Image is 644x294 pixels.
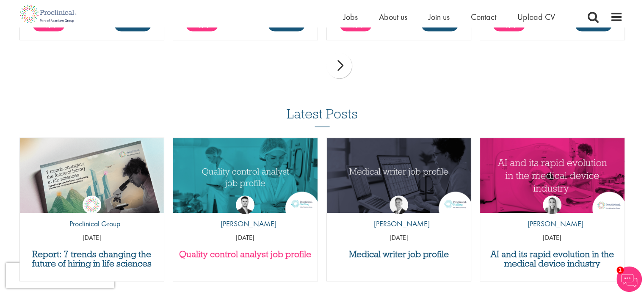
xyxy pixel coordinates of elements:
div: next [326,53,352,78]
a: Proclinical Group Proclinical Group [63,195,120,234]
a: Hannah Burke [PERSON_NAME] [521,195,583,234]
a: Link to a post [20,138,164,213]
img: AI and Its Impact on the Medical Device Industry | Proclinical [480,138,625,213]
img: Medical writer job profile [327,138,471,213]
img: Hannah Burke [543,195,561,214]
a: Upload CV [517,11,555,22]
a: AI and its rapid evolution in the medical device industry [484,250,620,268]
a: Quality control analyst job profile [177,250,313,259]
a: Contact [471,11,496,22]
p: [PERSON_NAME] [214,218,276,229]
p: Proclinical Group [63,218,120,229]
a: Medical writer job profile [331,250,467,259]
p: [PERSON_NAME] [521,218,583,229]
p: [DATE] [327,233,471,243]
p: [DATE] [173,233,318,243]
a: Report: 7 trends changing the future of hiring in life sciences [24,250,160,268]
a: Link to a post [327,138,471,213]
a: Link to a post [173,138,318,213]
img: Chatbot [616,267,642,292]
h3: Latest Posts [287,107,358,127]
a: George Watson [PERSON_NAME] [368,195,430,234]
img: quality control analyst job profile [173,138,318,213]
p: [DATE] [20,233,164,243]
img: George Watson [390,195,408,214]
img: Proclinical Group [83,195,101,214]
span: 1 [616,267,624,274]
a: Jobs [343,11,358,22]
img: Joshua Godden [236,195,254,214]
p: [PERSON_NAME] [368,218,430,229]
a: About us [379,11,407,22]
a: Link to a post [480,138,625,213]
p: [DATE] [480,233,625,243]
a: Join us [428,11,450,22]
a: Joshua Godden [PERSON_NAME] [214,195,276,234]
iframe: reCAPTCHA [6,263,114,288]
img: Proclinical: Life sciences hiring trends report 2025 [20,138,164,219]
